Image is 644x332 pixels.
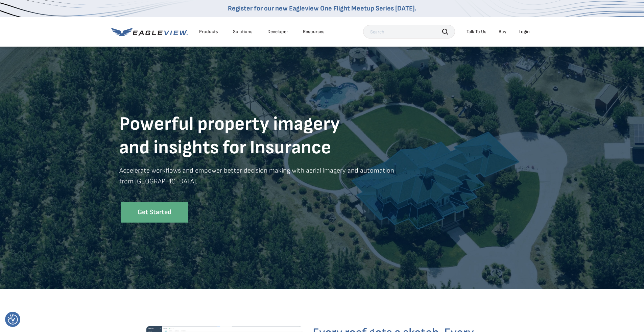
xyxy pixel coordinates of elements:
[467,29,486,35] div: Talk To Us
[363,25,455,39] input: Search
[121,202,188,223] a: Get Started
[8,314,18,325] button: Consent Preferences
[303,29,325,35] div: Resources
[119,112,407,160] h1: Powerful property imagery and insights for Insurance
[228,4,416,12] a: Register for our new Eagleview One Flight Meetup Series [DATE].
[499,29,506,35] a: Buy
[519,29,530,35] div: Login
[8,314,18,325] img: Revisit consent button
[267,29,288,35] a: Developer
[119,167,394,185] strong: Accelerate workflows and empower better decision making with aerial imagery and automation from [...
[199,29,218,35] div: Products
[233,29,253,35] div: Solutions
